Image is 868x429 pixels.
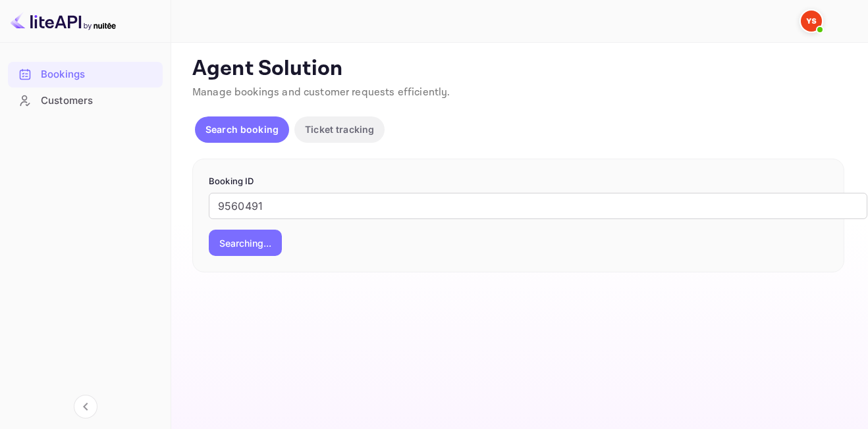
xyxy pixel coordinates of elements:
[41,67,156,82] div: Bookings
[192,86,450,99] span: Manage bookings and customer requests efficiently.
[209,175,828,188] p: Booking ID
[8,62,163,86] a: Bookings
[209,193,867,219] input: Enter Booking ID (e.g., 63782194)
[74,395,97,418] button: Collapse navigation
[8,88,163,114] div: Customers
[205,122,279,136] p: Search booking
[209,230,282,256] button: Searching...
[8,62,163,88] div: Bookings
[11,11,116,32] img: LiteAPI logo
[801,11,822,32] img: Yandex Support
[305,122,374,136] p: Ticket tracking
[192,56,844,82] p: Agent Solution
[41,93,156,109] div: Customers
[8,88,163,113] a: Customers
